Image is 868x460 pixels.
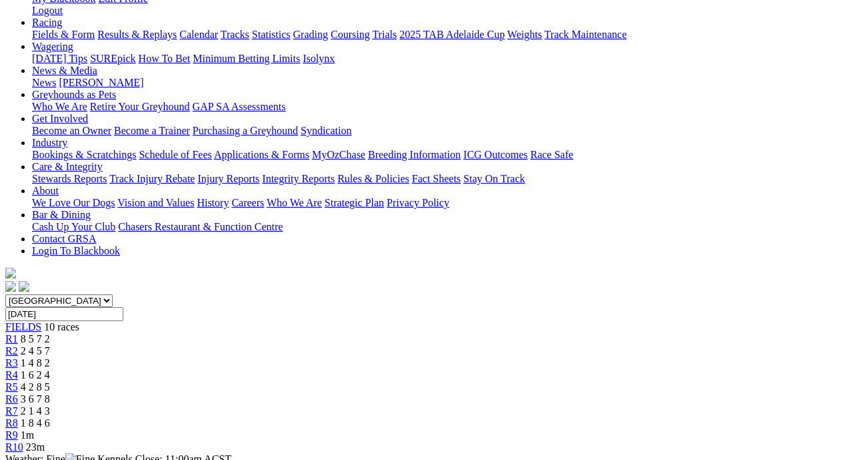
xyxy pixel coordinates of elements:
a: Rules & Policies [337,173,409,184]
a: News & Media [32,65,97,76]
img: logo-grsa-white.png [5,268,16,278]
div: Bar & Dining [32,221,863,233]
a: We Love Our Dogs [32,197,115,208]
a: R3 [5,357,18,369]
a: Get Involved [32,113,88,124]
a: R8 [5,417,18,429]
a: How To Bet [139,53,191,64]
span: 1 8 4 6 [21,417,50,429]
a: Contact GRSA [32,233,96,244]
a: Calendar [179,29,218,40]
a: R6 [5,393,18,405]
a: Become a Trainer [114,125,190,136]
div: Care & Integrity [32,173,863,185]
a: [DATE] Tips [32,53,87,64]
a: Schedule of Fees [139,149,211,160]
a: About [32,185,59,196]
img: twitter.svg [19,281,29,292]
a: Isolynx [303,53,335,64]
a: R7 [5,405,18,417]
span: 1m [21,429,34,441]
a: [PERSON_NAME] [59,77,143,88]
div: Greyhounds as Pets [32,101,863,113]
span: 8 5 7 2 [21,333,50,344]
span: 1 6 2 4 [21,369,50,381]
a: Breeding Information [368,149,461,160]
a: Careers [231,197,264,208]
a: MyOzChase [312,149,365,160]
a: R9 [5,429,18,441]
span: 23m [26,441,45,453]
a: R2 [5,345,18,357]
a: Trials [372,29,397,40]
a: Integrity Reports [262,173,335,184]
a: Statistics [252,29,291,40]
a: Results & Replays [97,29,177,40]
a: Wagering [32,41,73,52]
a: Race Safe [530,149,573,160]
a: 2025 TAB Adelaide Cup [399,29,505,40]
a: Purchasing a Greyhound [193,125,298,136]
a: Coursing [331,29,370,40]
span: 3 6 7 8 [21,393,50,405]
div: Wagering [32,53,863,65]
a: Racing [32,17,62,28]
a: FIELDS [5,321,41,332]
a: History [197,197,229,208]
a: Chasers Restaurant & Function Centre [118,221,283,232]
a: Who We Are [267,197,322,208]
a: R10 [5,441,23,453]
a: GAP SA Assessments [193,101,286,112]
div: Racing [32,29,863,41]
a: Vision and Values [117,197,194,208]
a: Applications & Forms [214,149,309,160]
a: Track Maintenance [545,29,627,40]
a: Track Injury Rebate [109,173,195,184]
a: ICG Outcomes [463,149,527,160]
span: 2 4 5 7 [21,345,50,357]
a: R5 [5,381,18,393]
a: R1 [5,333,18,344]
a: Injury Reports [197,173,259,184]
a: Fact Sheets [412,173,461,184]
a: Syndication [301,125,351,136]
img: facebook.svg [5,281,16,292]
a: Strategic Plan [325,197,384,208]
a: Who We Are [32,101,87,112]
a: Stay On Track [463,173,525,184]
a: Industry [32,137,67,148]
a: Fields & Form [32,29,95,40]
div: News & Media [32,77,863,89]
a: News [32,77,56,88]
div: Industry [32,149,863,161]
a: Grading [293,29,328,40]
a: Care & Integrity [32,161,103,172]
span: 1 4 8 2 [21,357,50,369]
a: Bar & Dining [32,209,91,220]
a: Weights [507,29,542,40]
a: Cash Up Your Club [32,221,115,232]
div: Get Involved [32,125,863,137]
a: Stewards Reports [32,173,107,184]
span: 10 races [44,321,79,332]
a: Tracks [221,29,249,40]
a: Minimum Betting Limits [193,53,300,64]
a: Logout [32,5,63,16]
a: Bookings & Scratchings [32,149,136,160]
a: Become an Owner [32,125,111,136]
span: 4 2 8 5 [21,381,50,393]
a: R4 [5,369,18,381]
a: Privacy Policy [387,197,449,208]
a: SUREpick [90,53,135,64]
input: Select date [5,307,123,321]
